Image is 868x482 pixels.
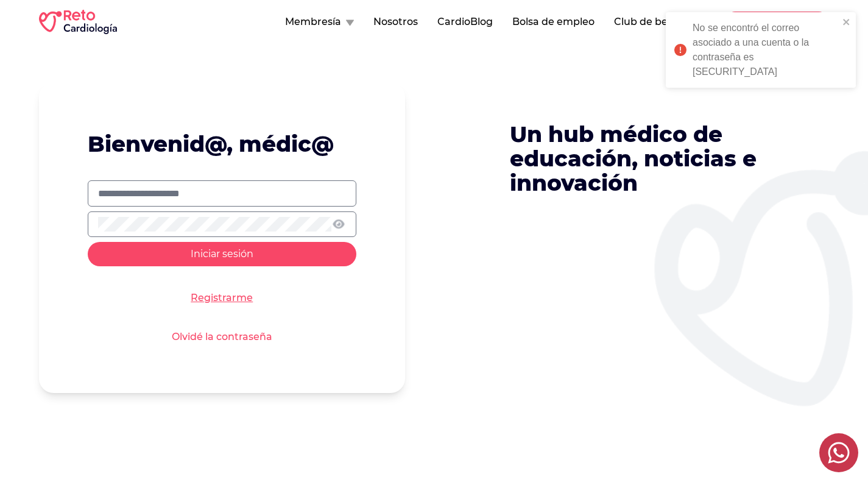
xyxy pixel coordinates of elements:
[693,21,839,79] div: No se encontró el correo asociado a una cuenta o la contraseña es [SECURITY_DATA]
[285,15,354,29] button: Membresía
[842,17,851,27] button: close
[614,15,705,29] button: Club de beneficios
[88,242,356,266] button: Iniciar sesión
[437,15,493,29] button: CardioBlog
[88,132,356,156] h1: Bienvenid@, médic@
[172,330,272,344] a: Olvidé la contraseña
[191,291,253,305] a: Registrarme
[510,122,783,195] p: Un hub médico de educación, noticias e innovación
[512,15,595,29] button: Bolsa de empleo
[373,15,418,29] button: Nosotros
[39,10,117,34] img: RETO Cardio Logo
[191,248,253,260] span: Iniciar sesión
